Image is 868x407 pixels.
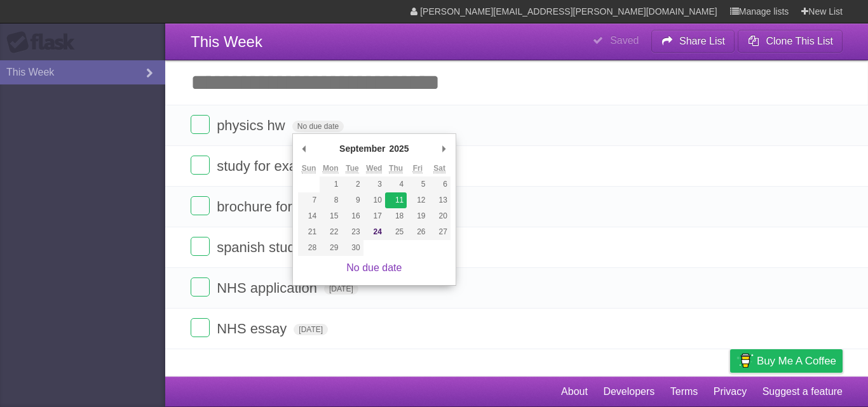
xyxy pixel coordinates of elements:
button: Next Month [438,139,451,158]
abbr: Wednesday [366,164,382,173]
label: Done [191,196,210,215]
abbr: Thursday [389,164,403,173]
button: 20 [429,208,451,224]
span: Buy me a coffee [757,350,836,372]
div: 2025 [387,139,410,158]
button: 28 [298,240,320,256]
button: 23 [341,224,363,240]
label: Done [191,277,210,297]
button: 21 [298,224,320,240]
b: Clone This List [766,36,833,46]
button: 25 [385,224,407,240]
a: Buy me a coffee [730,349,843,373]
button: 2 [341,177,363,192]
span: spanish study guide for quiz [217,239,393,255]
div: September [337,139,387,158]
button: 4 [385,177,407,192]
button: Share List [651,30,735,53]
span: physics hw [217,117,288,133]
span: This Week [191,33,262,50]
button: 26 [407,224,428,240]
button: 19 [407,208,428,224]
span: [DATE] [324,283,358,295]
button: 29 [320,240,341,256]
b: Saved [610,35,639,46]
button: 13 [429,192,451,208]
abbr: Tuesday [346,164,358,173]
button: 18 [385,208,407,224]
a: Suggest a feature [763,380,843,404]
button: 1 [320,177,341,192]
button: Previous Month [298,139,311,158]
button: 24 [363,224,385,240]
label: Done [191,156,210,175]
button: Clone This List [738,30,843,53]
button: 30 [341,240,363,256]
span: study for exam socio [217,158,348,174]
label: Done [191,318,210,337]
label: Done [191,115,210,134]
a: Privacy [714,380,747,404]
button: 11 [385,192,407,208]
abbr: Friday [413,164,423,173]
button: 6 [429,177,451,192]
button: 27 [429,224,451,240]
button: 14 [298,208,320,224]
button: 17 [363,208,385,224]
button: 5 [407,177,428,192]
abbr: Sunday [302,164,316,173]
button: 7 [298,192,320,208]
button: 16 [341,208,363,224]
span: NHS essay [217,321,290,337]
button: 3 [363,177,385,192]
a: Terms [670,380,698,404]
a: Developers [603,380,654,404]
abbr: Monday [323,164,339,173]
div: Flask [6,31,83,54]
img: Buy me a coffee [736,350,754,371]
a: About [561,380,588,404]
button: 15 [320,208,341,224]
span: NHS application [217,280,320,296]
a: No due date [346,262,402,273]
button: 9 [341,192,363,208]
span: [DATE] [294,324,328,335]
span: brochure for [PERSON_NAME] [217,199,414,215]
button: 12 [407,192,428,208]
abbr: Saturday [433,164,445,173]
span: No due date [292,121,344,132]
button: 8 [320,192,341,208]
b: Share List [679,36,725,46]
button: 10 [363,192,385,208]
button: 22 [320,224,341,240]
label: Done [191,237,210,256]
